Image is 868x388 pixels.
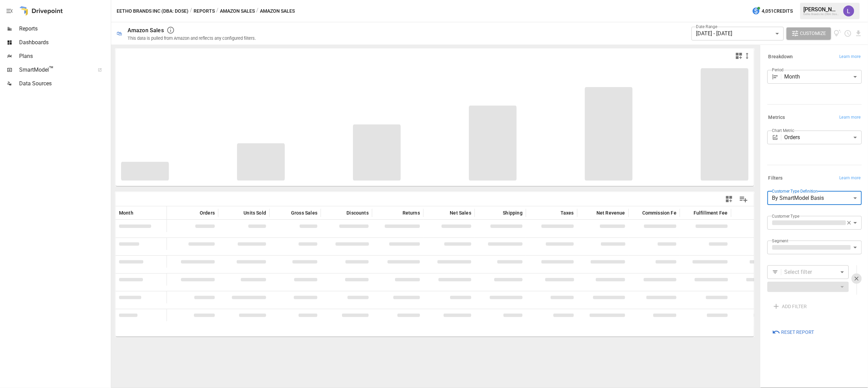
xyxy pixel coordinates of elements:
label: Segment [772,238,788,244]
div: [DATE] - [DATE] [692,27,784,40]
div: Orders [785,131,862,144]
span: Net Sales [450,209,471,216]
h6: Metrics [768,114,785,121]
button: Sort [550,208,560,218]
span: ADD FILTER [782,302,807,311]
button: Manage Columns [736,192,751,207]
span: Orders [200,209,215,216]
div: Amazon Sales [128,27,164,34]
h6: Filters [768,174,783,182]
div: / [216,7,219,15]
span: Gross Sales [291,209,317,216]
button: Sort [392,208,402,218]
button: Customize [787,27,831,40]
label: Customer Type Definition [772,188,818,194]
button: Sort [439,208,449,218]
label: Date Range [696,24,718,29]
button: ADD FILTER [767,300,812,313]
span: Reports [19,25,109,33]
label: Customer Type [772,213,800,219]
button: Sort [336,208,346,218]
h6: Breakdown [768,53,793,61]
span: Units Sold [244,209,266,216]
span: Data Sources [19,80,109,88]
span: Returns [403,209,420,216]
div: 🛍 [117,30,122,37]
button: Sort [744,208,754,218]
span: Month [119,209,133,216]
button: Sort [683,208,693,218]
button: Reset Report [767,326,819,339]
img: Lindsay North [843,5,854,16]
span: 4,051 Credits [762,7,793,15]
span: Customize [800,29,826,38]
span: Learn more [840,114,861,121]
button: Sort [632,208,642,218]
span: Plans [19,52,109,60]
div: / [256,7,259,15]
div: Eetho Brands Inc (DBA: Dose) [804,13,839,16]
span: Net Revenue [596,209,625,216]
button: Sort [134,208,144,218]
span: ™ [49,65,54,73]
span: Fulfillment Fees [694,209,730,216]
button: Sort [586,208,596,218]
button: 4,051Credits [749,5,796,17]
span: Taxes [561,209,574,216]
span: Select filter [785,268,838,276]
label: Chart Metric [772,128,794,133]
button: Reports [194,7,215,15]
button: Sort [189,208,199,218]
div: [PERSON_NAME] [804,6,839,13]
span: Shipping [503,209,523,216]
span: SmartModel [19,66,90,74]
span: Learn more [840,53,861,60]
span: Learn more [840,175,861,182]
span: Commission Fees [642,209,682,216]
button: Sort [281,208,290,218]
span: Discounts [346,209,369,216]
div: Month [785,70,862,84]
button: Sort [493,208,502,218]
button: Schedule report [844,29,852,37]
button: View documentation [834,27,842,40]
button: Eetho Brands Inc (DBA: Dose) [117,7,188,15]
div: This data is pulled from Amazon and reflects any configured filters. [128,36,256,41]
button: Sort [233,208,243,218]
div: By SmartModel Basis [767,191,862,205]
button: Amazon Sales [220,7,255,15]
span: Reset Report [781,328,814,337]
button: Lindsay North [839,1,858,21]
label: Period [772,67,784,73]
div: / [190,7,192,15]
span: Dashboards [19,38,109,47]
button: Download report [855,29,863,37]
